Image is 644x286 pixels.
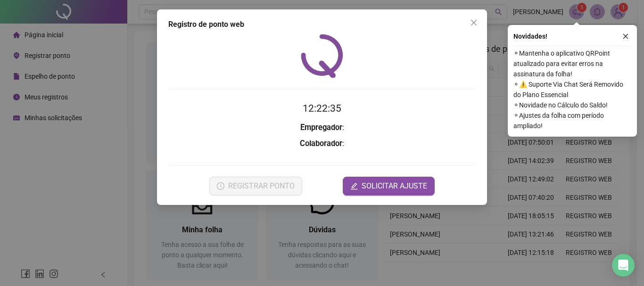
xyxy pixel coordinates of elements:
[209,177,302,196] button: REGISTRAR PONTO
[350,182,358,190] span: edit
[300,123,342,132] strong: Empregador
[622,33,629,40] span: close
[612,254,635,277] div: Open Intercom Messenger
[513,31,547,41] span: Novidades !
[300,139,342,148] strong: Colaborador
[470,19,478,26] span: close
[513,110,631,131] span: ⚬ Ajustes da folha com período ampliado!
[168,122,476,134] h3: :
[513,100,631,110] span: ⚬ Novidade no Cálculo do Saldo!
[168,19,476,30] div: Registro de ponto web
[466,15,481,30] button: Close
[513,48,631,79] span: ⚬ Mantenha o aplicativo QRPoint atualizado para evitar erros na assinatura da folha!
[303,103,341,114] time: 12:22:35
[513,79,631,100] span: ⚬ ⚠️ Suporte Via Chat Será Removido do Plano Essencial
[301,34,343,78] img: QRPoint
[168,138,476,150] h3: :
[343,177,435,196] button: editSOLICITAR AJUSTE
[362,180,427,192] span: SOLICITAR AJUSTE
